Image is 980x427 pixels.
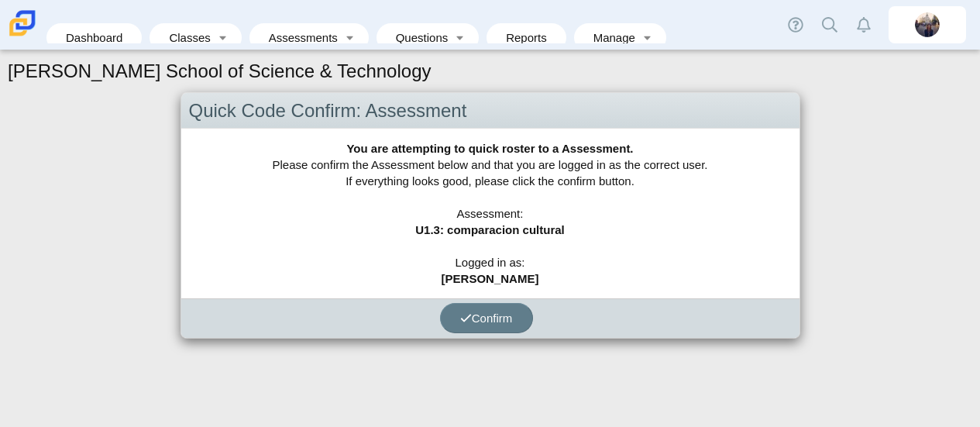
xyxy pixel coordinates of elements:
[6,29,39,42] a: Carmen School of Science & Technology
[346,142,633,155] b: You are attempting to quick roster to a Assessment.
[415,223,565,236] b: U1.3: comparacion cultural
[460,312,513,325] span: Confirm
[6,7,39,40] img: Carmen School of Science & Technology
[494,23,559,52] a: Reports
[915,12,940,37] img: britta.barnhart.NdZ84j
[449,23,471,52] a: Toggle expanded
[257,23,339,52] a: Assessments
[339,23,361,52] a: Toggle expanded
[54,23,134,52] a: Dashboard
[212,23,234,52] a: Toggle expanded
[8,58,432,84] h1: [PERSON_NAME] School of Science & Technology
[442,272,539,285] b: [PERSON_NAME]
[181,93,799,129] div: Quick Code Confirm: Assessment
[637,23,658,52] a: Toggle expanded
[847,8,881,42] a: Alerts
[181,129,799,298] div: Please confirm the Assessment below and that you are logged in as the correct user. If everything...
[384,23,449,52] a: Questions
[440,303,533,333] button: Confirm
[889,6,966,43] a: britta.barnhart.NdZ84j
[582,23,637,52] a: Manage
[157,23,211,52] a: Classes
